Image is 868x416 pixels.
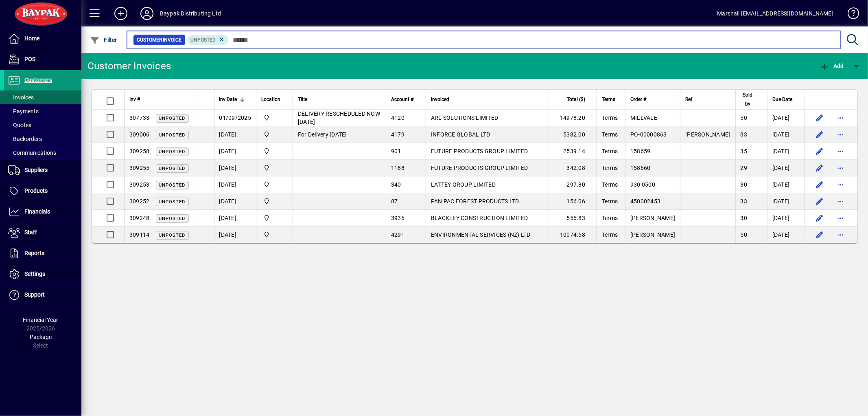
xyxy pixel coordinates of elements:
[261,95,280,104] span: Location
[214,193,256,210] td: [DATE]
[4,285,81,305] a: Support
[129,231,150,238] span: 309114
[188,35,229,45] mat-chip: Customer Invoice Status: Unposted
[602,198,618,205] span: Terms
[685,131,730,138] span: [PERSON_NAME]
[834,195,847,208] button: More options
[767,193,805,210] td: [DATE]
[548,176,597,193] td: 297.80
[772,95,800,104] div: Due Date
[630,114,657,121] span: MILLVALE
[159,166,186,171] span: Unposted
[129,148,150,154] span: 309258
[8,94,34,101] span: Invoices
[298,131,347,138] span: For Delivery [DATE]
[4,222,81,243] a: Staff
[4,29,81,49] a: Home
[129,95,140,104] span: Inv #
[8,108,39,114] span: Payments
[602,95,615,104] span: Terms
[741,215,748,221] span: 30
[630,215,675,221] span: [PERSON_NAME]
[24,167,48,173] span: Suppliers
[261,163,288,172] span: Baypak - Onekawa
[159,216,186,221] span: Unposted
[767,227,805,243] td: [DATE]
[834,228,847,241] button: More options
[24,208,50,215] span: Financials
[129,165,150,171] span: 309255
[24,250,44,256] span: Reports
[214,126,256,143] td: [DATE]
[391,198,398,205] span: 87
[8,150,56,156] span: Communications
[160,7,221,20] div: Baypak Distributing Ltd
[298,95,307,104] span: Title
[391,95,413,104] span: Account #
[129,215,150,221] span: 309248
[261,147,288,156] span: Baypak - Onekawa
[548,160,597,176] td: 342.08
[129,114,150,121] span: 307733
[548,110,597,126] td: 14978.20
[261,180,288,189] span: Baypak - Onekawa
[602,148,618,154] span: Terms
[261,230,288,239] span: Baypak - Onekawa
[214,227,256,243] td: [DATE]
[24,187,48,194] span: Products
[391,131,404,138] span: 4179
[4,146,81,160] a: Communications
[87,59,171,73] div: Customer Invoices
[431,95,449,104] span: Invoiced
[813,128,826,141] button: Edit
[214,143,256,160] td: [DATE]
[391,148,401,154] span: 901
[24,291,45,298] span: Support
[842,2,858,28] a: Knowledge Base
[4,181,81,201] a: Products
[767,160,805,176] td: [DATE]
[741,90,755,108] span: Sold by
[741,165,748,171] span: 29
[214,160,256,176] td: [DATE]
[24,35,39,42] span: Home
[159,132,186,138] span: Unposted
[391,114,404,121] span: 4120
[4,118,81,132] a: Quotes
[834,145,847,158] button: More options
[4,243,81,264] a: Reports
[602,165,618,171] span: Terms
[813,178,826,191] button: Edit
[261,214,288,222] span: Baypak - Onekawa
[717,7,833,20] div: Marshall [EMAIL_ADDRESS][DOMAIN_NAME]
[23,317,59,323] span: Financial Year
[159,199,186,205] span: Unposted
[24,77,52,83] span: Customers
[391,181,401,188] span: 340
[261,113,288,122] span: Baypak - Onekawa
[4,264,81,284] a: Settings
[685,95,730,104] div: Ref
[553,95,593,104] div: Total ($)
[8,122,31,128] span: Quotes
[4,90,81,104] a: Invoices
[767,143,805,160] td: [DATE]
[431,131,490,138] span: INFORCE GLOBAL LTD
[741,90,762,108] div: Sold by
[261,130,288,139] span: Baypak - Onekawa
[4,104,81,118] a: Payments
[431,215,528,221] span: BLACKLEY CONSTRUCTION LIMITED
[834,211,847,225] button: More options
[813,111,826,124] button: Edit
[813,145,826,158] button: Edit
[431,198,519,205] span: PAN PAC FOREST PRODUCTS LTD
[134,6,160,21] button: Profile
[4,132,81,146] a: Backorders
[214,110,256,126] td: 01/09/2025
[261,95,288,104] div: Location
[767,110,805,126] td: [DATE]
[548,210,597,227] td: 556.83
[630,198,660,205] span: 450002453
[741,148,748,154] span: 35
[741,131,748,138] span: 33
